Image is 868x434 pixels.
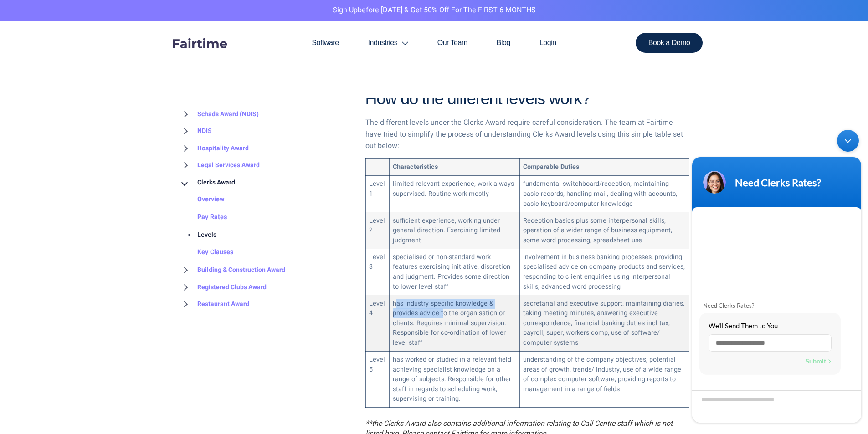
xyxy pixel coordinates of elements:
[688,125,866,427] iframe: SalesIQ Chatwindow
[179,157,260,174] a: Legal Services Award
[179,174,235,191] a: Clerks Award
[636,33,703,53] a: Book a Demo
[297,21,353,65] a: Software
[389,351,519,407] td: has worked or studied in a relevant field achieving specialist knowledge on a range of subjects. ...
[482,21,525,65] a: Blog
[519,212,689,249] td: Reception basics plus some interpersonal skills, operation of a wider range of business equipment...
[179,261,285,279] a: Building & Construction Award
[523,162,579,172] strong: Comparable Duties
[389,295,519,351] td: has industry specific knowledge & provides advice to the organisation or clients. Requires minima...
[365,249,389,295] td: Level 3
[389,176,519,212] td: limited relevant experience, work always supervised. Routine work mostly
[365,295,389,351] td: Level 4
[365,176,389,212] td: Level 1
[393,162,438,172] strong: Characteristics
[423,21,482,65] a: Our Team
[179,106,259,123] a: Schads Award (NDIS)
[7,5,861,16] p: before [DATE] & Get 50% Off for the FIRST 6 MONTHS
[365,351,389,407] td: Level 5
[179,87,352,313] div: BROWSE TOPICS
[389,249,519,295] td: specialised or non-standard work features exercising initiative, discretion and judgment. Provide...
[519,295,689,351] td: secretarial and executive support, maintaining diaries, taking meeting minutes, answering executi...
[648,39,690,46] span: Book a Demo
[365,117,689,152] p: The different levels under the Clerks Award require careful consideration. The team at Fairtime h...
[519,176,689,212] td: fundamental switchboard/reception, maintaining basic records, handling mail, dealing with account...
[179,279,267,296] a: Registered Clubs Award
[179,123,212,140] a: NDIS
[389,212,519,249] td: sufficient experience, working under general direction. Exercising limited judgment
[519,249,689,295] td: involvement in business banking processes, providing specialised advice on company products and s...
[365,88,689,110] h2: How do the different levels work?
[179,296,249,313] a: Restaurant Award
[179,140,249,157] a: Hospitality Award
[365,212,389,249] td: Level 2
[179,209,227,226] a: Pay Rates
[179,106,352,313] nav: BROWSE TOPICS
[354,21,423,65] a: Industries
[179,191,225,209] a: Overview
[333,5,358,15] a: Sign Up
[525,21,571,65] a: Login
[179,226,216,244] a: Levels
[519,351,689,407] td: understanding of the company objectives, potential areas of growth, trends/ industry, use of a wi...
[179,244,233,262] a: Key Clauses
